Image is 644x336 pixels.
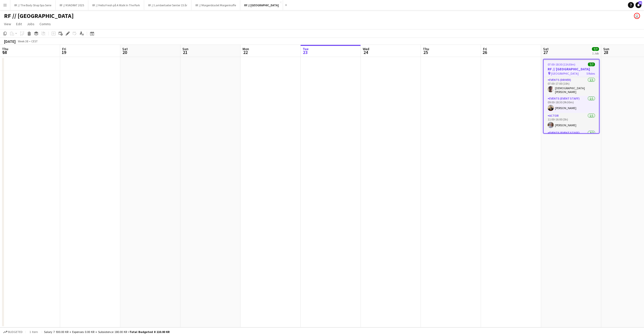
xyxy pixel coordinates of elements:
[362,49,369,55] span: 24
[10,0,56,10] button: RF // The Body Shop Spa Serie
[544,77,599,96] app-card-role: Events (Driver)1/107:00-17:00 (10h)[DEMOGRAPHIC_DATA][PERSON_NAME]
[544,113,599,130] app-card-role: Actor1/111:00-16:00 (5h)[PERSON_NAME]
[240,0,283,10] button: RF // [GEOGRAPHIC_DATA]
[548,63,575,66] span: 07:00-18:30 (11h30m)
[4,12,74,20] h1: RF // [GEOGRAPHIC_DATA]
[592,47,599,51] span: 7/7
[551,72,579,75] span: [GEOGRAPHIC_DATA]
[44,330,170,334] div: Salary 7 930.00 KR + Expenses 0.00 KR + Subsistence 180.00 KR =
[603,47,609,51] span: Sun
[544,96,599,113] app-card-role: Events (Event Staff)1/109:00-18:30 (9h30m)[PERSON_NAME]
[586,72,595,75] span: 5 Roles
[88,0,144,10] button: RF // Hello Fresh på A Walk In The Park
[588,63,595,66] span: 7/7
[25,21,36,27] a: Jobs
[542,49,549,55] span: 27
[130,330,170,334] span: Total Budgeted 8 110.00 KR
[302,49,309,55] span: 23
[122,49,128,55] span: 20
[242,49,249,55] span: 22
[4,22,11,26] span: View
[3,329,23,335] button: Budgeted
[482,49,487,55] span: 26
[14,21,24,27] a: Edit
[422,49,429,55] span: 25
[638,1,642,5] span: 40
[8,330,23,334] span: Budgeted
[182,47,188,51] span: Sun
[303,47,309,51] span: Tue
[544,67,599,71] h3: RF // [GEOGRAPHIC_DATA]
[39,22,51,26] span: Comms
[543,59,599,134] app-job-card: 07:00-18:30 (11h30m)7/7RF // [GEOGRAPHIC_DATA] [GEOGRAPHIC_DATA]5 RolesEvents (Driver)1/107:00-17...
[62,47,66,51] span: Fri
[602,49,609,55] span: 28
[1,49,8,55] span: 18
[2,47,8,51] span: Thu
[363,47,369,51] span: Wed
[2,21,13,27] a: View
[243,47,249,51] span: Mon
[423,47,429,51] span: Thu
[4,39,16,44] div: [DATE]
[122,47,128,51] span: Sat
[592,51,599,55] div: 1 Job
[37,21,53,27] a: Comms
[61,49,66,55] span: 19
[28,330,40,334] span: 1 item
[31,39,38,43] div: CEST
[483,47,487,51] span: Fri
[635,2,641,8] a: 40
[634,13,640,19] app-user-avatar: Marit Holvik
[56,0,88,10] button: RF // KVADRAT 2025
[544,130,599,158] app-card-role: Events (Event Staff)2/2
[182,49,188,55] span: 21
[191,0,240,10] button: RF // Morgenbladet Morgenkaffe
[144,0,191,10] button: RF // Lambertseter Senter 15 år
[17,39,29,43] span: Week 38
[16,22,22,26] span: Edit
[543,47,549,51] span: Sat
[27,22,34,26] span: Jobs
